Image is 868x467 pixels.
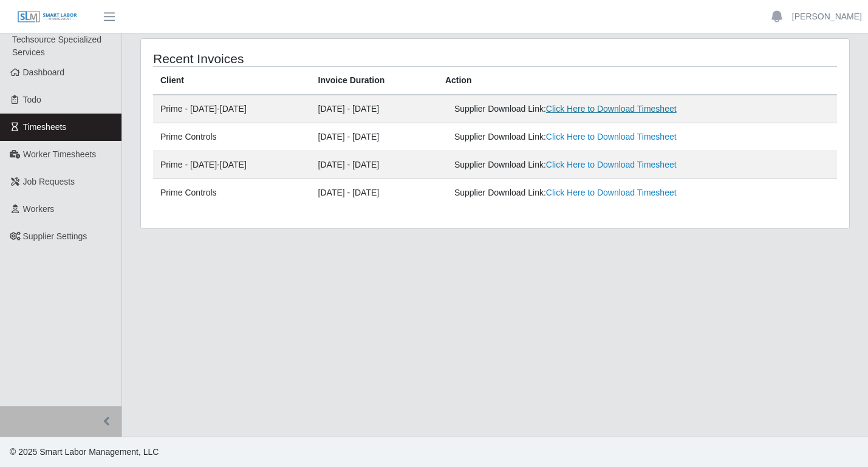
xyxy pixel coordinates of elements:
[454,103,692,115] div: Supplier Download Link:
[792,10,862,23] a: [PERSON_NAME]
[12,35,101,57] span: Techsource Specialized Services
[23,67,65,77] span: Dashboard
[311,151,438,179] td: [DATE] - [DATE]
[546,132,677,141] a: Click Here to Download Timesheet
[23,95,41,104] span: Todo
[17,10,78,24] img: SLM Logo
[311,123,438,151] td: [DATE] - [DATE]
[311,95,438,123] td: [DATE] - [DATE]
[23,204,55,214] span: Workers
[153,51,428,66] h4: Recent Invoices
[311,179,438,207] td: [DATE] - [DATE]
[454,131,692,143] div: Supplier Download Link:
[153,179,311,207] td: Prime Controls
[10,447,159,457] span: © 2025 Smart Labor Management, LLC
[153,151,311,179] td: Prime - [DATE]-[DATE]
[546,188,677,197] a: Click Here to Download Timesheet
[546,160,677,169] a: Click Here to Download Timesheet
[23,231,87,241] span: Supplier Settings
[454,159,692,171] div: Supplier Download Link:
[153,67,311,95] th: Client
[153,95,311,123] td: Prime - [DATE]-[DATE]
[23,122,67,132] span: Timesheets
[311,67,438,95] th: Invoice Duration
[153,123,311,151] td: Prime Controls
[23,177,75,186] span: Job Requests
[546,104,677,114] a: Click Here to Download Timesheet
[438,67,837,95] th: Action
[454,186,692,199] div: Supplier Download Link:
[23,149,96,159] span: Worker Timesheets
